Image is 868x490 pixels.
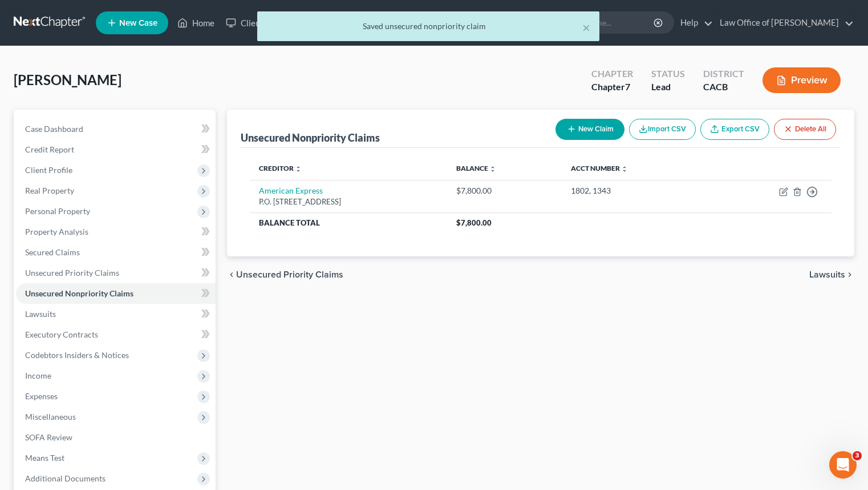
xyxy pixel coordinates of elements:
span: Additional Documents [25,473,106,483]
a: Credit Report [16,139,216,160]
button: Import CSV [629,119,696,140]
div: District [703,67,744,81]
span: [PERSON_NAME] [14,71,121,88]
a: Secured Claims [16,242,216,263]
i: unfold_more [621,166,628,172]
span: Lawsuits [25,309,56,319]
a: SOFA Review [16,427,216,448]
button: New Claim [555,119,624,140]
button: chevron_left Unsecured Priority Claims [227,270,343,279]
span: Miscellaneous [25,412,76,421]
button: Delete All [774,119,836,140]
button: Lawsuits chevron_right [809,270,854,279]
span: Case Dashboard [25,124,83,134]
div: 1802, 1343 [571,185,701,196]
span: Income [25,371,51,380]
span: $7,800.00 [456,218,492,227]
div: $7,800.00 [456,185,553,196]
span: Unsecured Priority Claims [236,270,343,279]
a: Executory Contracts [16,324,216,345]
div: Status [651,67,685,81]
a: Export CSV [700,119,769,140]
span: Unsecured Priority Claims [25,268,119,278]
div: Lead [651,81,685,94]
a: Balance unfold_more [456,164,496,172]
a: Unsecured Priority Claims [16,263,216,283]
div: Chapter [591,81,633,94]
span: Means Test [25,453,64,463]
span: Real Property [25,186,74,195]
a: Unsecured Nonpriority Claims [16,283,216,304]
div: Unsecured Nonpriority Claims [241,131,380,144]
a: Property Analysis [16,222,216,242]
div: Saved unsecured nonpriority claim [266,21,590,32]
button: Preview [762,67,841,93]
span: Executory Contracts [25,330,98,339]
span: 3 [853,451,862,460]
a: American Express [259,186,323,195]
span: Unsecured Nonpriority Claims [25,288,133,298]
span: Property Analysis [25,227,88,236]
iframe: Intercom live chat [829,451,857,479]
span: Personal Property [25,206,90,216]
span: 7 [625,81,630,92]
div: Chapter [591,67,633,81]
a: Lawsuits [16,304,216,324]
i: chevron_left [227,270,236,279]
a: Case Dashboard [16,119,216,139]
div: P.O. [STREET_ADDRESS] [259,196,439,207]
div: CACB [703,81,744,94]
span: Credit Report [25,144,74,154]
i: chevron_right [845,270,854,279]
i: unfold_more [295,166,302,172]
th: Balance Total [250,212,448,233]
span: Client Profile [25,165,72,175]
span: SOFA Review [25,432,72,442]
span: Secured Claims [25,247,80,257]
span: Codebtors Insiders & Notices [25,350,129,360]
span: Lawsuits [809,270,845,279]
a: Creditor unfold_more [259,164,302,172]
a: Acct Number unfold_more [571,164,628,172]
button: × [582,21,590,34]
i: unfold_more [489,166,496,172]
span: Expenses [25,391,58,401]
